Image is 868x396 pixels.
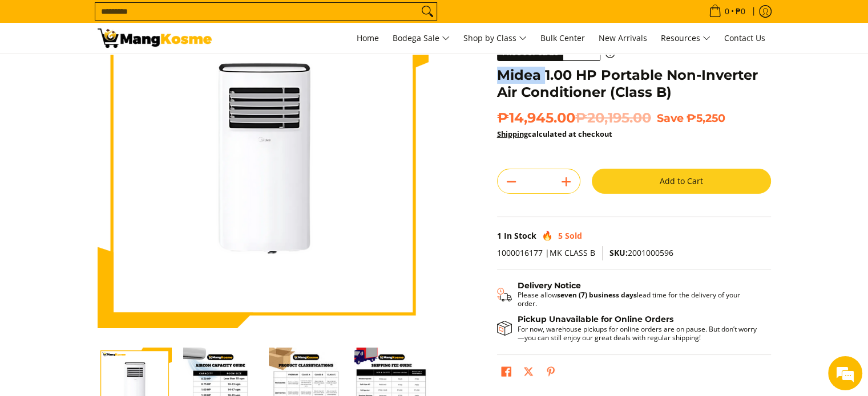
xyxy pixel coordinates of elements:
[657,111,684,125] span: Save
[59,64,192,79] div: Chat with us now
[734,7,747,15] span: ₱0
[418,3,437,20] button: Search
[497,230,502,241] span: 1
[557,290,637,300] strong: seven (7) business days
[609,247,628,258] span: SKU:
[498,364,514,383] a: Share on Facebook
[497,109,651,126] span: ₱14,945.00
[497,67,771,101] h1: Midea 1.00 HP Portable Non-Inverter Air Conditioner (Class B)
[458,23,532,54] a: Shop by Class
[351,23,385,54] a: Home
[387,23,455,54] a: Bodega Sale
[393,31,450,46] span: Bodega Sale
[535,23,591,54] a: Bulk Center
[724,32,765,43] span: Contact Us
[518,291,760,308] p: Please allow lead time for the delivery of your order.
[687,111,725,125] span: ₱5,250
[661,31,710,46] span: Resources
[575,109,651,126] del: ₱20,195.00
[655,23,716,54] a: Resources
[518,325,760,342] p: For now, warehouse pickups for online orders are on pause. But don’t worry—you can still enjoy ou...
[592,169,771,194] button: Add to Cart
[558,230,563,241] span: 5
[718,23,771,54] a: Contact Us
[187,6,215,33] div: Minimize live chat window
[498,173,525,191] button: Subtract
[504,230,536,241] span: In Stock
[520,364,536,383] a: Post on X
[497,281,760,308] button: Shipping & Delivery
[98,28,212,48] img: Midea Portable Air Conditioner 1 HP - Non Inverter l Mang Kosme
[66,123,158,238] span: We're online!
[540,32,585,43] span: Bulk Center
[593,23,653,54] a: New Arrivals
[6,270,217,310] textarea: Type your message and hit 'Enter'
[565,230,582,241] span: Sold
[705,5,749,18] span: •
[497,129,528,139] a: Shipping
[599,32,647,43] span: New Arrivals
[497,247,595,258] span: 1000016177 |MK CLASS B
[497,129,612,139] strong: calculated at checkout
[463,31,527,46] span: Shop by Class
[723,7,731,15] span: 0
[518,280,581,291] strong: Delivery Notice
[223,23,771,54] nav: Main Menu
[609,247,673,258] span: 2001000596
[357,32,379,43] span: Home
[518,314,673,324] strong: Pickup Unavailable for Online Orders
[552,173,580,191] button: Add
[543,364,559,383] a: Pin on Pinterest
